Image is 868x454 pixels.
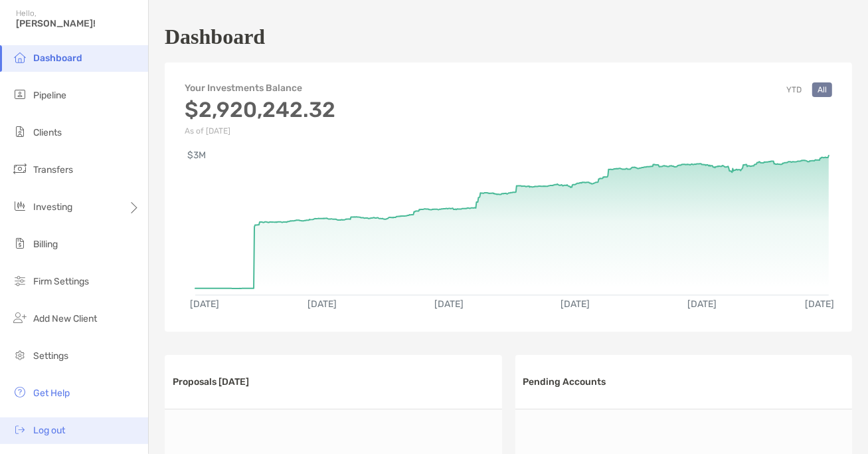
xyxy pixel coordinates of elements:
text: [DATE] [561,298,590,310]
img: get-help icon [12,384,28,400]
span: Investing [33,201,72,213]
text: [DATE] [687,298,717,310]
span: [PERSON_NAME]! [16,18,140,29]
h4: Your Investments Balance [185,82,335,94]
text: $3M [187,150,206,161]
img: pipeline icon [12,86,28,102]
img: firm-settings icon [12,273,28,288]
h3: $2,920,242.32 [185,97,335,122]
img: dashboard icon [12,49,28,65]
img: clients icon [12,124,28,140]
span: Settings [33,350,68,362]
span: Clients [33,127,62,138]
span: Firm Settings [33,276,89,287]
h1: Dashboard [165,25,265,49]
span: Pipeline [33,90,66,101]
span: Get Help [33,388,70,399]
text: [DATE] [190,298,219,310]
img: investing icon [12,198,28,214]
text: [DATE] [805,298,834,310]
span: Add New Client [33,313,97,324]
span: Billing [33,239,58,250]
img: add_new_client icon [12,310,28,326]
img: transfers icon [12,161,28,177]
p: As of [DATE] [185,126,335,136]
span: Transfers [33,164,73,175]
img: billing icon [12,235,28,251]
h3: Pending Accounts [523,376,606,388]
span: Log out [33,425,65,436]
text: [DATE] [434,298,464,310]
img: logout icon [12,421,28,437]
button: All [812,82,832,97]
text: [DATE] [307,298,337,310]
img: settings icon [12,347,28,363]
span: Dashboard [33,53,82,64]
button: YTD [781,82,807,97]
h3: Proposals [DATE] [173,376,249,388]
